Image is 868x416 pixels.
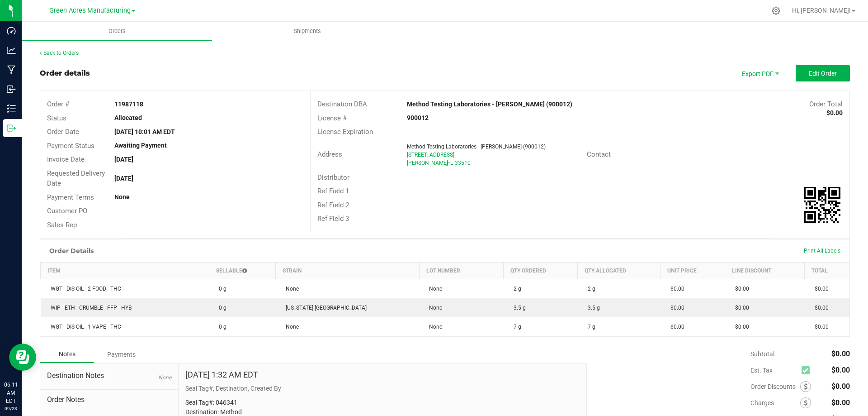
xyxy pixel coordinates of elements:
inline-svg: Inventory [7,104,16,113]
span: 7 g [583,324,595,330]
span: 33510 [455,160,471,166]
th: Line Discount [725,263,805,279]
span: Green Acres Manufacturing [49,7,131,14]
span: [STREET_ADDRESS] [407,152,454,158]
span: , [446,160,447,166]
span: Address [317,150,342,158]
span: Edit Order [809,70,837,77]
th: Sellable [209,263,276,279]
span: Order # [47,100,69,108]
iframe: Resource center [9,344,36,371]
span: None [425,324,442,330]
div: Payments [94,346,148,363]
span: Payment Status [47,142,94,150]
strong: Method Testing Laboratories - [PERSON_NAME] (900012) [407,100,572,108]
th: Unit Price [660,263,725,279]
qrcode: 11987118 [804,187,840,223]
button: Edit Order [796,65,850,81]
span: None [158,374,171,381]
span: Status [47,114,66,122]
strong: 11987118 [114,100,143,108]
strong: Awaiting Payment [114,142,167,149]
div: Notes [40,346,94,363]
span: 2 g [583,286,595,292]
inline-svg: Outbound [7,124,16,133]
span: Contact [587,150,611,158]
span: License # [317,114,347,122]
span: [US_STATE] [GEOGRAPHIC_DATA] [281,305,367,311]
li: Export PDF [732,65,787,81]
span: [PERSON_NAME] [407,160,448,166]
span: None [425,286,442,292]
span: $0.00 [666,305,684,311]
span: $0.00 [831,382,850,391]
th: Total [805,263,849,279]
span: None [281,286,299,292]
span: Ref Field 1 [317,187,349,195]
span: Distributor [317,173,349,182]
span: $0.00 [731,286,749,292]
span: Shipments [282,27,333,35]
strong: None [114,193,130,201]
th: Item [41,263,209,279]
span: Order Date [47,128,79,136]
span: None [281,324,299,330]
span: $0.00 [810,286,829,292]
strong: 900012 [407,114,429,121]
inline-svg: Inbound [7,85,16,94]
span: $0.00 [666,286,684,292]
inline-svg: Analytics [7,46,16,55]
span: Ref Field 3 [317,215,349,223]
span: FL [447,160,453,166]
span: Invoice Date [47,155,85,163]
span: 0 g [214,305,226,311]
strong: [DATE] 10:01 AM EDT [114,128,175,135]
span: 3.5 g [509,305,526,311]
span: Subtotal [750,350,774,358]
span: 0 g [214,324,226,330]
p: 09/23 [4,405,18,412]
span: Requested Delivery Date [47,169,105,188]
th: Qty Allocated [578,263,660,279]
span: Ref Field 2 [317,201,349,209]
span: 0 g [214,286,226,292]
span: $0.00 [731,305,749,311]
span: None [425,305,442,311]
div: Manage settings [770,6,782,15]
span: Hi, [PERSON_NAME]! [792,7,851,14]
span: Destination DBA [317,100,367,108]
span: Print All Labels [804,248,840,254]
strong: Allocated [114,114,142,121]
a: Back to Orders [40,50,79,56]
h4: [DATE] 1:32 AM EDT [185,370,258,379]
p: 06:11 AM EDT [4,381,18,405]
span: Method Testing Laboratories - [PERSON_NAME] (900012) [407,143,546,150]
strong: [DATE] [114,175,133,182]
span: WGT - DIS OIL - 1 VAPE - THC [46,324,121,330]
h1: Order Details [49,247,94,254]
a: Shipments [212,22,402,41]
inline-svg: Manufacturing [7,65,16,74]
span: Order Discounts [750,383,800,390]
span: Sales Rep [47,221,77,229]
span: Order Notes [47,394,171,405]
a: Orders [22,22,212,41]
th: Strain [276,263,420,279]
span: $0.00 [831,398,850,407]
span: WGT - DIS OIL - 2 FOOD - THC [46,286,121,292]
span: Customer PO [47,207,87,215]
span: Charges [750,399,800,406]
span: $0.00 [831,366,850,374]
img: Scan me! [804,187,840,223]
th: Lot Number [419,263,503,279]
span: $0.00 [810,324,829,330]
span: $0.00 [831,349,850,358]
p: Seal Tag#, Destination, Created By [185,384,580,393]
span: Order Total [809,100,843,108]
span: Destination Notes [47,370,171,381]
strong: [DATE] [114,156,133,163]
span: 3.5 g [583,305,600,311]
span: $0.00 [810,305,829,311]
inline-svg: Dashboard [7,26,16,35]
